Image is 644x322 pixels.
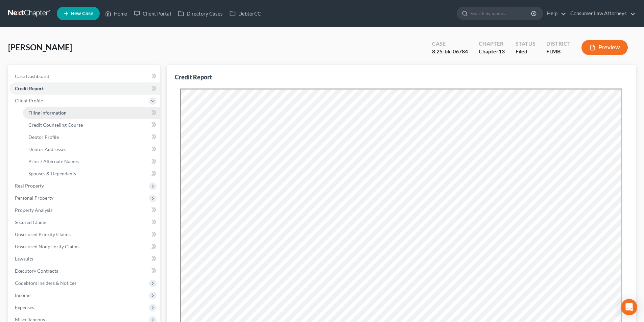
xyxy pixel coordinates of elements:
[516,40,535,48] div: Status
[23,131,160,143] a: Debtor Profile
[546,48,571,55] div: FLMB
[544,7,566,20] a: Help
[28,110,67,116] span: Filing Information
[9,82,160,95] a: Credit Report
[9,70,160,82] a: Case Dashboard
[15,183,44,189] span: Real Property
[174,7,226,20] a: Directory Cases
[15,244,79,249] span: Unsecured Nonpriority Claims
[15,219,47,225] span: Secured Claims
[621,299,637,315] div: Open Intercom Messenger
[9,265,160,277] a: Executory Contracts
[15,85,44,91] span: Credit Report
[23,143,160,155] a: Debtor Addresses
[15,304,34,310] span: Expenses
[15,195,53,201] span: Personal Property
[479,40,505,48] div: Chapter
[23,107,160,119] a: Filing Information
[15,280,76,286] span: Codebtors Insiders & Notices
[23,168,160,180] a: Spouses & Dependents
[28,134,59,140] span: Debtor Profile
[567,7,636,20] a: Consumer Law Attorneys
[15,98,43,103] span: Client Profile
[546,40,571,48] div: District
[15,207,52,213] span: Property Analysis
[175,73,212,81] div: Credit Report
[15,231,71,237] span: Unsecured Priority Claims
[23,119,160,131] a: Credit Counseling Course
[15,73,49,79] span: Case Dashboard
[23,155,160,168] a: Prior / Alternate Names
[432,40,468,48] div: Case
[15,268,58,274] span: Executory Contracts
[516,48,535,55] div: Filed
[28,171,76,176] span: Spouses & Dependents
[479,48,505,55] div: Chapter
[71,11,93,16] span: New Case
[102,7,130,20] a: Home
[15,256,33,262] span: Lawsuits
[470,7,532,20] input: Search by name...
[28,122,83,128] span: Credit Counseling Course
[9,228,160,241] a: Unsecured Priority Claims
[9,216,160,228] a: Secured Claims
[499,48,505,54] span: 13
[15,292,30,298] span: Income
[432,48,468,55] div: 8:25-bk-06784
[28,146,66,152] span: Debtor Addresses
[28,158,79,164] span: Prior / Alternate Names
[9,241,160,253] a: Unsecured Nonpriority Claims
[9,253,160,265] a: Lawsuits
[581,40,628,55] button: Preview
[9,204,160,216] a: Property Analysis
[8,42,72,52] span: [PERSON_NAME]
[130,7,174,20] a: Client Portal
[226,7,264,20] a: DebtorCC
